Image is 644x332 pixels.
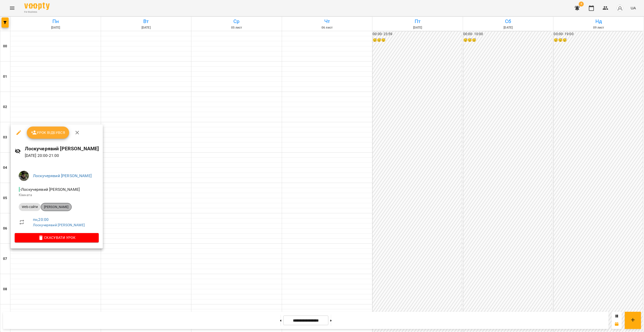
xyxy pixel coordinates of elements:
span: Web-сайти [19,205,41,209]
span: - Лоскучерявий [PERSON_NAME] [19,187,81,192]
button: Урок відбувся [27,127,69,139]
button: Скасувати Урок [15,233,99,242]
a: пн , 20:00 [33,217,49,222]
a: Лоскучерявий [PERSON_NAME] [33,173,92,178]
span: Скасувати Урок [19,235,95,241]
p: [DATE] 20:00 - 21:00 [25,153,99,159]
p: Кімната [19,193,95,198]
div: [PERSON_NAME] [41,203,72,211]
span: [PERSON_NAME] [41,205,71,209]
img: 7ed2fb31642a3e521e5c89097bfbe560.jpg [19,171,29,181]
h6: Лоскучерявий [PERSON_NAME] [25,145,99,153]
a: Лоскучерявий [PERSON_NAME] [33,223,85,227]
span: Урок відбувся [31,130,65,136]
